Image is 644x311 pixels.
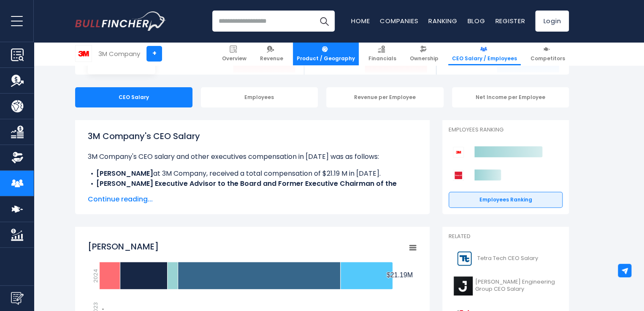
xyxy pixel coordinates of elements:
div: Revenue per Employee [326,87,444,107]
a: Product / Geography [293,42,359,65]
img: J logo [454,276,473,295]
a: Competitors [527,42,569,65]
text: 2024 [92,269,100,283]
img: TTEK logo [454,249,475,268]
img: MMM logo [76,46,92,62]
span: Tetra Tech CEO Salary [477,255,538,262]
a: Tetra Tech CEO Salary [449,247,563,270]
a: Ownership [406,42,442,65]
img: 3M Company competitors logo [453,147,464,158]
a: Register [495,16,525,25]
a: CEO Salary / Employees [448,42,521,65]
a: [PERSON_NAME] Engineering Group CEO Salary [449,274,563,298]
img: Bullfincher logo [75,11,166,31]
span: Ownership [410,55,438,62]
a: + [146,46,162,62]
a: Go to homepage [75,11,166,31]
b: [PERSON_NAME] Executive Advisor to the Board and Former Executive Chairman of the Board [96,179,397,198]
img: Ownership [11,151,24,164]
span: CEO Salary / Employees [452,55,517,62]
button: Search [314,11,335,32]
p: 3M Company's CEO salary and other executives compensation in [DATE] was as follows: [88,152,417,162]
div: Net Income per Employee [452,87,569,107]
img: Honeywell International competitors logo [453,170,464,181]
a: Home [351,16,370,25]
tspan: $21.19M [387,271,413,279]
span: Continue reading... [88,194,417,204]
p: Employees Ranking [449,126,563,134]
div: 3M Company [98,49,140,59]
span: Overview [222,55,246,62]
a: Employees Ranking [449,192,563,208]
span: Revenue [260,55,283,62]
p: Related [449,233,563,240]
tspan: [PERSON_NAME] [88,241,159,252]
a: Revenue [256,42,287,65]
span: Competitors [530,55,565,62]
div: Employees [201,87,318,107]
h1: 3M Company's CEO Salary [88,130,417,142]
a: Financials [365,42,400,65]
a: Blog [467,16,485,25]
a: Overview [218,42,250,65]
a: Login [535,11,569,32]
b: [PERSON_NAME] [96,169,153,178]
a: Ranking [428,16,457,25]
span: Product / Geography [297,55,355,62]
li: at 3M Company, received a total compensation of $17.21 M in [DATE]. [88,179,417,199]
a: Companies [380,16,418,25]
span: [PERSON_NAME] Engineering Group CEO Salary [475,279,557,293]
span: Financials [368,55,396,62]
li: at 3M Company, received a total compensation of $21.19 M in [DATE]. [88,169,417,179]
div: CEO Salary [75,87,192,107]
